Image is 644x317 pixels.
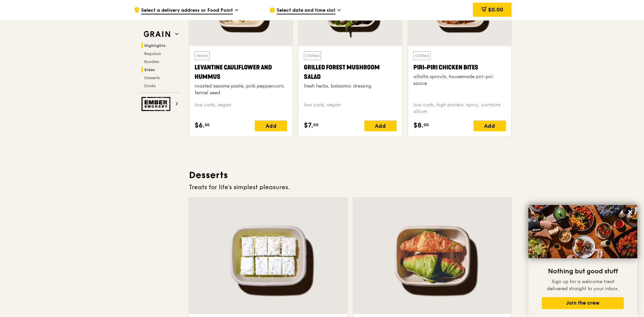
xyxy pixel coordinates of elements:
span: Highlights [144,43,166,48]
div: low carb, vegan [195,102,287,115]
div: low carb, vegan [304,102,396,115]
span: $0.00 [488,6,503,13]
h3: Desserts [189,169,512,181]
div: Add [255,120,287,131]
img: DSC07876-Edit02-Large.jpeg [528,205,637,258]
span: Sides [144,67,155,72]
img: Grain web logo [142,28,172,40]
div: Chilled [304,51,321,60]
button: Close [625,207,636,217]
span: Bundles [144,59,159,64]
span: Sign up for a welcome treat delivered straight to your inbox. [547,279,619,292]
div: Levantine Cauliflower and Hummus [195,63,287,82]
div: roasted sesame paste, pink peppercorn, fennel seed [195,83,287,96]
span: Select a delivery address or Food Point [141,7,233,14]
span: $7. [304,120,313,130]
img: Ember Smokery web logo [142,97,172,111]
div: Add [474,120,506,131]
div: Add [364,120,397,131]
span: 00 [424,122,429,127]
div: Grilled Forest Mushroom Salad [304,63,396,82]
div: alfalfa sprouts, housemade piri-piri sauce [413,73,506,87]
div: Treats for life's simplest pleasures. [189,182,512,192]
div: Warm [195,51,210,60]
span: Nothing but good stuff [548,267,618,275]
div: Piri-piri Chicken Bites [413,63,506,72]
span: $8. [413,120,424,130]
div: low carb, high protein, spicy, contains allium [413,102,506,115]
span: Drinks [144,84,156,88]
button: Join the crew [542,297,624,309]
span: Select date and time slot [277,7,335,14]
span: Regulars [144,51,161,56]
div: Chilled [413,51,431,60]
span: $6. [195,120,205,130]
span: Desserts [144,75,160,80]
span: 50 [205,122,210,127]
span: 00 [313,122,319,127]
div: fresh herbs, balsamic dressing [304,83,396,90]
